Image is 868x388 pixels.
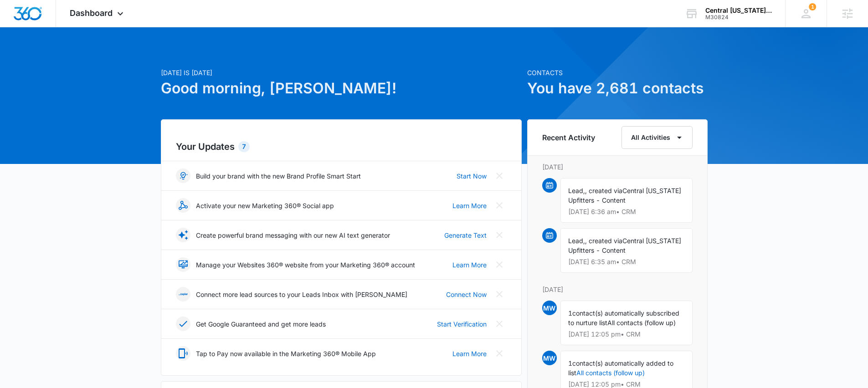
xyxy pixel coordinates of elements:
a: Learn More [452,260,487,270]
a: Learn More [452,201,487,210]
a: Learn More [452,349,487,358]
p: Connect more lead sources to your Leads Inbox with [PERSON_NAME] [196,290,407,299]
p: [DATE] [542,285,693,294]
button: Close [492,198,507,213]
span: Central [US_STATE] Upfitters - Content [568,237,681,254]
span: 1 [809,3,816,10]
span: All contacts (follow up) [607,319,676,327]
p: [DATE] 6:36 am • CRM [568,209,685,215]
a: Start Verification [437,319,487,329]
span: Central [US_STATE] Upfitters - Content [568,187,681,204]
button: Close [492,346,507,361]
span: contact(s) automatically added to list [568,359,673,377]
p: Activate your new Marketing 360® Social app [196,201,334,210]
div: notifications count [809,3,816,10]
p: Get Google Guaranteed and get more leads [196,319,326,329]
p: [DATE] 6:35 am • CRM [568,259,685,265]
span: , created via [585,187,622,194]
a: Start Now [457,171,487,181]
div: account id [705,14,772,20]
span: Dashboard [70,8,113,18]
button: Close [492,317,507,331]
h6: Recent Activity [542,132,595,143]
span: Lead, [568,237,585,245]
h1: Good morning, [PERSON_NAME]! [161,77,522,99]
button: Close [492,257,507,272]
p: [DATE] 12:05 pm • CRM [568,381,685,388]
span: Lead, [568,187,585,194]
button: Close [492,287,507,301]
p: Create powerful brand messaging with our new AI text generator [196,230,390,240]
button: All Activities [621,126,693,149]
span: 1 [568,309,572,317]
p: [DATE] [542,162,693,172]
span: 1 [568,359,572,367]
p: Tap to Pay now available in the Marketing 360® Mobile App [196,349,376,358]
span: contact(s) automatically subscribed to nurture list [568,309,679,327]
div: 7 [238,141,250,152]
a: Generate Text [444,230,487,240]
h1: You have 2,681 contacts [527,77,708,99]
p: [DATE] is [DATE] [161,68,522,77]
div: account name [705,7,772,14]
a: All contacts (follow up) [576,369,645,377]
span: , created via [585,237,622,245]
a: Connect Now [446,290,487,299]
p: [DATE] 12:05 pm • CRM [568,331,685,337]
p: Manage your Websites 360® website from your Marketing 360® account [196,260,415,270]
span: MW [542,351,557,365]
span: MW [542,301,557,315]
p: Build your brand with the new Brand Profile Smart Start [196,171,361,181]
h2: Your Updates [176,140,507,153]
button: Close [492,168,507,183]
p: Contacts [527,68,708,77]
button: Close [492,228,507,242]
